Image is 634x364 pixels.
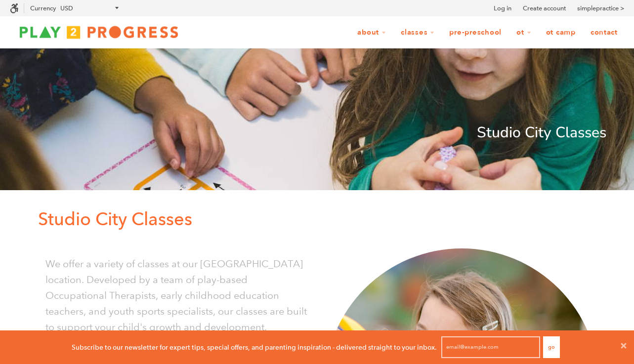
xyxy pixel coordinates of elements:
button: Go [543,336,560,358]
label: Currency [30,4,56,12]
a: Classes [394,23,441,42]
a: Pre-Preschool [443,23,508,42]
a: Log in [494,3,511,13]
a: Contact [584,23,624,42]
a: OT [510,23,538,42]
input: email@example.com [441,336,540,358]
p: We offer a variety of classes at our [GEOGRAPHIC_DATA] location. Developed by a team of play-base... [45,256,310,335]
p: Studio City Classes [38,205,606,234]
p: Studio City Classes [28,121,606,145]
p: Subscribe to our newsletter for expert tips, special offers, and parenting inspiration - delivere... [72,342,437,353]
a: About [351,23,392,42]
img: Play2Progress logo [10,22,188,42]
a: Create account [523,3,566,13]
a: simplepractice > [577,3,624,13]
a: OT Camp [540,23,582,42]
